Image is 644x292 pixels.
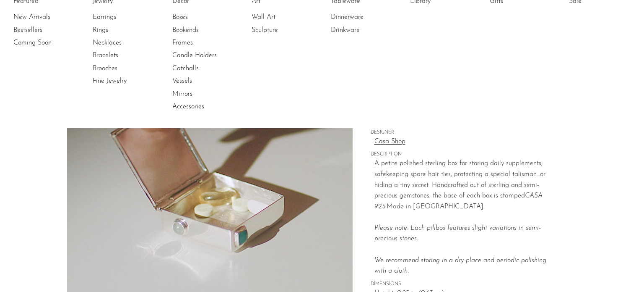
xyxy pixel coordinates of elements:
a: Coming Soon [13,38,76,47]
span: DESIGNER [371,129,559,137]
em: CASA 925. [374,192,543,210]
a: Frames [172,38,235,47]
a: Casa Shop [374,137,559,147]
a: Necklaces [93,38,156,47]
a: Wall Art [252,13,314,22]
p: A petite polished sterling box for storing daily supplements, safekeeping spare hair ties, protec... [374,158,559,277]
a: Drinkware [331,26,394,35]
i: We recommend storing in a dry place and periodic polishing with a cloth. [374,257,546,275]
a: Earrings [93,13,156,22]
a: New Arrivals [13,13,76,22]
a: Fine Jewelry [93,76,156,86]
a: Bookends [172,26,235,35]
ul: Featured [13,11,76,49]
a: Sculpture [252,26,314,35]
a: Rings [93,26,156,35]
a: Vessels [172,76,235,86]
span: DESCRIPTION [371,151,559,158]
a: Bestsellers [13,26,76,35]
a: Mirrors [172,89,235,99]
em: Please note: Each pillbox features slight variations in semi-precious stones. [374,225,546,274]
a: Bracelets [93,51,156,60]
a: Candle Holders [172,51,235,60]
span: DIMENSIONS [371,281,559,288]
a: Dinnerware [331,13,394,22]
a: Brooches [93,64,156,73]
a: Catchalls [172,64,235,73]
a: Accessories [172,102,235,111]
a: Boxes [172,13,235,22]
